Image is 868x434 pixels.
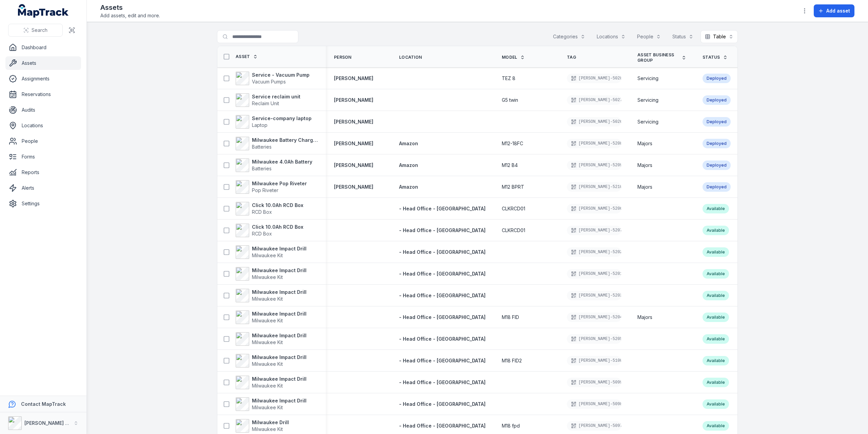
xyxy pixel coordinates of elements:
strong: Milwaukee Impact Drill [252,332,307,339]
div: [PERSON_NAME]-5097 [567,421,621,431]
button: Search [8,24,63,37]
button: People [633,30,665,43]
a: Settings [5,197,81,210]
span: Majors [637,314,652,321]
div: [PERSON_NAME]-5209 [567,161,621,170]
a: Milwaukee Battery ChargerBatteries [236,137,318,150]
div: [PERSON_NAME]-5210 [567,182,621,192]
span: M18 fpd [502,422,520,429]
a: Milwaukee 4.0Ah BatteryBatteries [236,158,312,172]
button: Add asset [814,4,854,17]
div: Available [703,204,729,213]
a: - Head Office - [GEOGRAPHIC_DATA] [399,205,486,212]
div: [PERSON_NAME]-5202 [567,247,621,257]
a: [PERSON_NAME] [334,162,373,169]
strong: Milwaukee Impact Drill [252,245,307,252]
a: - Head Office - [GEOGRAPHIC_DATA] [399,422,486,429]
div: [PERSON_NAME]-5204 [567,313,621,322]
a: Milwaukee Impact DrillMilwaukee Kit [236,245,307,259]
a: [PERSON_NAME] [334,140,373,147]
strong: Milwaukee Impact Drill [252,397,307,404]
span: Search [32,27,47,34]
div: Deployed [703,74,731,83]
strong: Click 10.0Ah RCD Box [252,224,303,230]
a: Milwaukee Impact DrillMilwaukee Kit [236,310,307,324]
div: Available [703,247,729,257]
span: Milwaukee Kit [252,361,283,367]
span: Batteries [252,166,272,171]
span: Asset [236,54,250,59]
div: Available [703,226,729,235]
strong: Milwaukee Impact Drill [252,354,307,361]
a: - Head Office - [GEOGRAPHIC_DATA] [399,249,486,256]
span: Servicing [637,118,658,125]
span: - Head Office - [GEOGRAPHIC_DATA] [399,206,486,211]
button: Locations [592,30,630,43]
a: Click 10.0Ah RCD BoxRCD Box [236,224,303,237]
strong: Milwaukee Impact Drill [252,267,307,274]
a: [PERSON_NAME] [334,75,373,82]
div: [PERSON_NAME]-5206 [567,204,621,213]
span: M12-18FC [502,140,523,147]
span: Asset Business Group [637,52,679,63]
span: Amazon [399,162,418,168]
h2: Assets [100,3,160,12]
div: [PERSON_NAME]-5100 [567,356,621,365]
a: Reservations [5,88,81,101]
a: - Head Office - [GEOGRAPHIC_DATA] [399,357,486,364]
span: RCD Box [252,231,272,237]
div: [PERSON_NAME]-5026 [567,117,621,127]
a: Service - Vacuum PumpVacuum Pumps [236,72,310,85]
span: CLKRCD01 [502,227,525,234]
a: Forms [5,150,81,164]
div: Available [703,334,729,344]
span: - Head Office - [GEOGRAPHIC_DATA] [399,336,486,342]
a: People [5,134,81,148]
span: Vacuum Pumps [252,79,286,84]
a: [PERSON_NAME] [334,97,373,103]
div: Deployed [703,95,731,105]
strong: Milwaukee Battery Charger [252,137,318,144]
a: Amazon [399,140,418,147]
a: Milwaukee Pop RiveterPop Riveter [236,180,307,194]
a: [PERSON_NAME] [334,118,373,125]
span: Servicing [637,75,658,82]
a: Service-company laptopLaptop [236,115,312,129]
span: - Head Office - [GEOGRAPHIC_DATA] [399,227,486,233]
span: Add asset [826,7,850,14]
span: Majors [637,184,652,190]
div: [PERSON_NAME]-5203 [567,291,621,300]
a: Amazon [399,162,418,169]
strong: Service reclaim unit [252,93,300,100]
a: Milwaukee Impact DrillMilwaukee Kit [236,397,307,411]
div: Available [703,313,729,322]
span: Milwaukee Kit [252,296,283,302]
div: Deployed [703,161,731,170]
strong: Service-company laptop [252,115,312,122]
span: M12 BPRT [502,184,524,190]
button: Status [668,30,698,43]
div: [PERSON_NAME]-5205 [567,334,621,344]
a: MapTrack [18,4,69,18]
div: [PERSON_NAME]-5208 [567,139,621,148]
strong: [PERSON_NAME] [334,184,373,190]
div: [PERSON_NAME]-5099 [567,378,621,387]
span: Milwaukee Kit [252,252,283,258]
a: Asset Business Group [637,52,686,63]
a: Alerts [5,181,81,195]
span: Reclaim Unit [252,100,279,106]
span: - Head Office - [GEOGRAPHIC_DATA] [399,271,486,277]
span: Servicing [637,97,658,103]
span: - Head Office - [GEOGRAPHIC_DATA] [399,401,486,407]
strong: Milwaukee Impact Drill [252,310,307,317]
span: - Head Office - [GEOGRAPHIC_DATA] [399,358,486,363]
span: TEZ 8 [502,75,515,82]
button: Categories [549,30,590,43]
span: Model [502,55,517,60]
span: Amazon [399,184,418,190]
span: Pop Riveter [252,187,278,193]
div: Deployed [703,117,731,127]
